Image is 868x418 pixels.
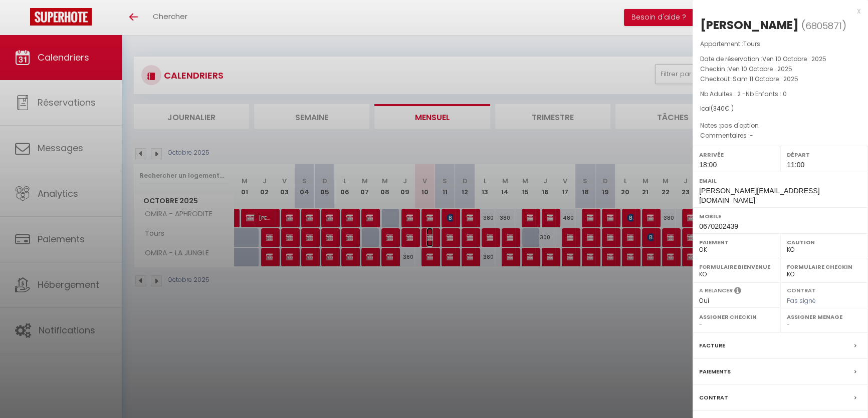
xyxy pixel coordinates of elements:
[746,90,787,98] span: Nb Enfants : 0
[700,17,799,33] div: [PERSON_NAME]
[699,312,774,322] label: Assigner Checkin
[700,121,860,131] p: Notes :
[699,262,774,272] label: Formulaire Bienvenue
[743,40,760,48] span: Tours
[699,150,774,160] label: Arrivée
[801,19,846,33] span: ( )
[699,222,738,230] span: 0670202439
[700,74,860,84] p: Checkout :
[699,237,774,247] label: Paiement
[699,286,733,295] label: A relancer
[700,90,787,98] span: Nb Adultes : 2 -
[699,187,819,204] span: [PERSON_NAME][EMAIL_ADDRESS][DOMAIN_NAME]
[787,161,804,169] span: 11:00
[734,286,741,297] i: Sélectionner OUI si vous souhaiter envoyer les séquences de messages post-checkout
[699,176,861,186] label: Email
[762,55,826,63] span: Ven 10 Octobre . 2025
[787,296,816,305] span: Pas signé
[787,262,861,272] label: Formulaire Checkin
[787,312,861,322] label: Assigner Menage
[699,340,725,351] label: Facture
[699,211,861,221] label: Mobile
[750,131,753,140] span: -
[693,5,860,17] div: x
[699,392,728,403] label: Contrat
[700,39,860,49] p: Appartement :
[711,104,734,113] span: ( € )
[787,150,861,160] label: Départ
[699,161,717,169] span: 18:00
[720,121,759,130] span: pas d'option
[699,366,731,377] label: Paiements
[700,131,860,141] p: Commentaires :
[733,75,798,83] span: Sam 11 Octobre . 2025
[700,64,860,74] p: Checkin :
[700,54,860,64] p: Date de réservation :
[805,20,842,32] span: 6805871
[787,237,861,247] label: Caution
[787,286,816,293] label: Contrat
[713,104,725,113] span: 340
[700,104,860,114] div: Ical
[728,65,792,73] span: Ven 10 Octobre . 2025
